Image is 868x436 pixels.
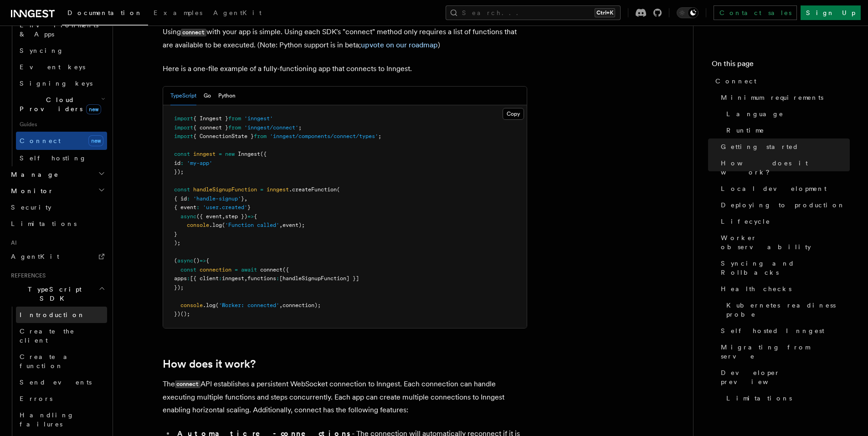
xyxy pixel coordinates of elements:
[177,257,193,264] span: async
[193,186,257,193] span: handleSignupFunction
[717,138,850,155] a: Getting started
[717,197,850,213] a: Deploying to production
[16,59,107,75] a: Event keys
[174,115,193,122] span: import
[225,213,247,220] span: step })
[204,87,211,105] button: Go
[16,374,107,390] a: Send events
[86,104,101,114] span: new
[16,323,107,349] a: Create the client
[222,222,225,228] span: (
[20,63,85,71] span: Event keys
[717,323,850,339] a: Self hosted Inngest
[175,380,200,388] code: connect
[241,195,244,202] span: }
[208,3,267,25] a: AgentKit
[16,132,107,150] a: Connectnew
[238,151,260,157] span: Inngest
[282,222,305,228] span: event);
[717,255,850,281] a: Syncing and Rollbacks
[11,220,77,227] span: Limitations
[16,75,107,92] a: Signing keys
[361,41,438,49] a: upvote on our roadmap
[20,411,74,428] span: Handling failures
[279,222,282,228] span: ,
[203,204,247,210] span: 'user.created'
[715,77,756,86] span: Connect
[187,195,190,202] span: :
[222,275,244,282] span: inngest
[267,186,289,193] span: inngest
[289,186,337,193] span: .createFunction
[174,231,177,237] span: }
[717,364,850,390] a: Developer preview
[174,124,193,131] span: import
[723,390,850,406] a: Limitations
[193,195,241,202] span: 'handle-signup'
[721,142,799,151] span: Getting started
[174,186,190,193] span: const
[721,343,850,361] span: Migrating from serve
[726,394,792,403] span: Limitations
[218,87,236,105] button: Python
[163,378,527,416] p: The API establishes a persistent WebSocket connection to Inngest. Each connection can handle exec...
[174,275,187,282] span: apps
[721,326,824,335] span: Self hosted Inngest
[717,230,850,255] a: Worker observability
[298,124,302,131] span: ;
[7,272,46,279] span: References
[260,267,282,273] span: connect
[16,407,107,432] a: Handling failures
[16,150,107,166] a: Self hosting
[193,124,228,131] span: { connect }
[20,47,64,54] span: Syncing
[721,159,850,177] span: How does it work?
[209,222,222,228] span: .log
[337,186,340,193] span: (
[170,87,196,105] button: TypeScript
[174,257,177,264] span: (
[717,213,850,230] a: Lifecycle
[282,302,321,308] span: connection);
[11,253,59,260] span: AgentKit
[174,160,180,166] span: id
[20,328,75,344] span: Create the client
[717,281,850,297] a: Health checks
[180,160,184,166] span: :
[721,200,845,210] span: Deploying to production
[193,133,254,139] span: { ConnectionState }
[225,151,235,157] span: new
[723,122,850,138] a: Runtime
[219,302,279,308] span: 'Worker: connected'
[279,275,359,282] span: [handleSignupFunction] }]
[712,58,850,73] h4: On this page
[148,3,208,25] a: Examples
[801,5,861,20] a: Sign Up
[228,115,241,122] span: from
[200,267,231,273] span: connection
[180,213,196,220] span: async
[16,307,107,323] a: Introduction
[721,93,823,102] span: Minimum requirements
[7,285,98,303] span: TypeScript SDK
[196,204,200,210] span: :
[62,3,148,26] a: Documentation
[174,311,190,317] span: })();
[7,170,59,179] span: Manage
[88,135,103,146] span: new
[163,62,527,75] p: Here is a one-file example of a fully-functioning app that connects to Inngest.
[180,267,196,273] span: const
[244,115,273,122] span: 'inngest'
[241,267,257,273] span: await
[16,17,107,42] a: Environments & Apps
[677,7,699,18] button: Toggle dark mode
[222,213,225,220] span: ,
[20,154,87,162] span: Self hosting
[726,301,850,319] span: Kubernetes readiness probe
[721,368,850,386] span: Developer preview
[723,106,850,122] a: Language
[187,275,190,282] span: :
[174,151,190,157] span: const
[200,257,206,264] span: =>
[196,213,222,220] span: ({ event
